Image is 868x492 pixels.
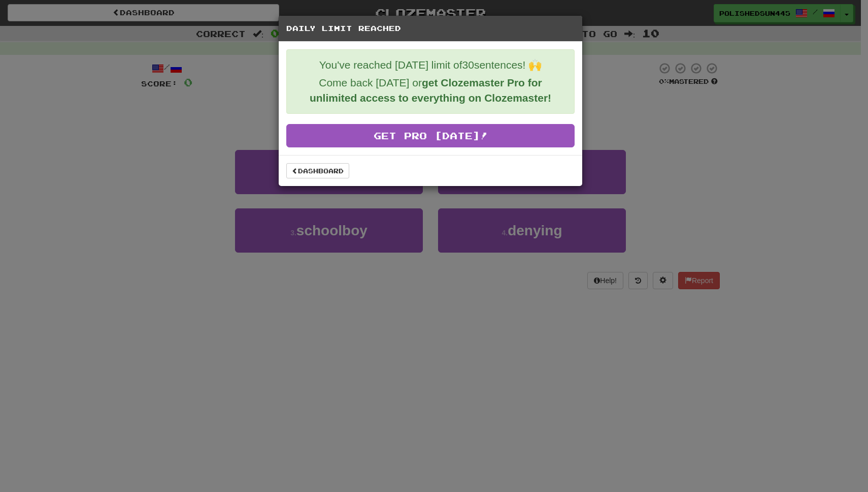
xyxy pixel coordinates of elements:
p: You've reached [DATE] limit of 30 sentences! 🙌 [294,57,566,73]
a: Get Pro [DATE]! [286,124,575,147]
strong: get Clozemaster Pro for unlimited access to everything on Clozemaster! [310,77,551,104]
h5: Daily Limit Reached [286,23,575,34]
p: Come back [DATE] or [294,75,566,106]
a: Dashboard [286,163,349,178]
